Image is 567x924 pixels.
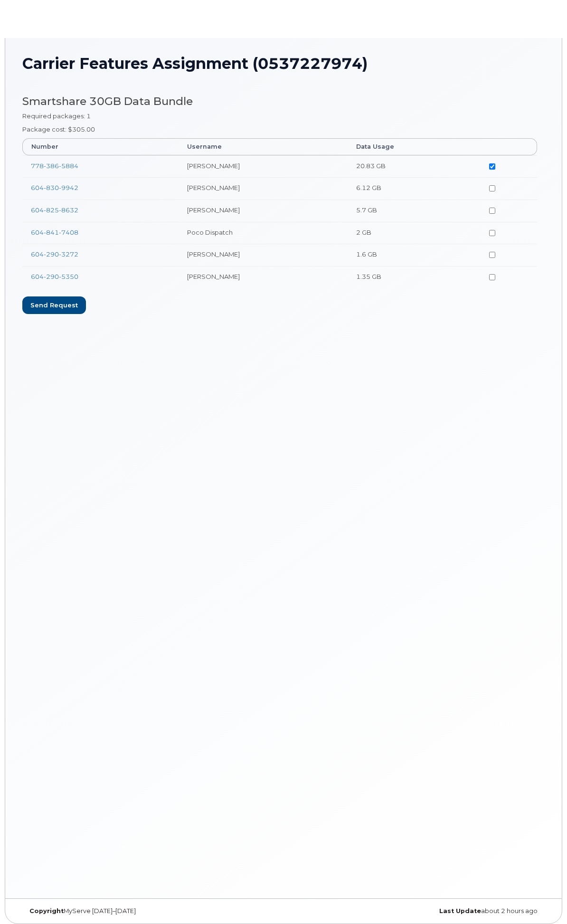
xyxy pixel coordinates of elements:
a: 6048417408 [31,229,78,236]
th: Data Usage [348,138,481,155]
span: 830 [44,184,59,191]
td: 6.12 GB [348,177,481,200]
td: [PERSON_NAME] [179,177,348,200]
td: [PERSON_NAME] [179,244,348,266]
span: 9942 [59,184,78,191]
span: 8632 [59,206,78,214]
a: 7783865884 [31,162,78,170]
span: 825 [44,206,59,214]
h3: Smartshare 30GB Data Bundle [22,95,537,107]
strong: Copyright [29,907,64,914]
span: 3272 [59,250,78,258]
a: 6042903272 [31,250,78,258]
span: 604 [31,229,78,236]
p: Package cost: $305.00 [22,125,537,134]
span: 7408 [59,229,78,236]
td: 5.7 GB [348,200,481,222]
td: 1.6 GB [348,244,481,266]
td: [PERSON_NAME] [179,200,348,222]
span: 386 [44,162,59,170]
span: 5884 [59,162,78,170]
span: 604 [31,273,78,280]
span: 778 [31,162,78,170]
td: [PERSON_NAME] [179,155,348,178]
span: 5350 [59,273,78,280]
th: Username [179,138,348,155]
span: 604 [31,184,78,191]
span: 604 [31,206,78,214]
span: 290 [44,273,59,280]
td: 20.83 GB [348,155,481,178]
div: Send request [22,296,86,314]
div: MyServe [DATE]–[DATE] [22,907,283,915]
h1: Carrier Features Assignment (0537227974) [22,55,545,72]
td: Poco Dispatch [179,222,348,244]
span: 841 [44,229,59,236]
a: 6048258632 [31,206,78,214]
span: 290 [44,250,59,258]
td: 2 GB [348,222,481,244]
strong: Last Update [439,907,481,914]
span: 604 [31,250,78,258]
td: 1.35 GB [348,266,481,288]
th: Number [22,138,179,155]
p: Required packages: 1 [22,112,537,121]
a: 6048309942 [31,184,78,191]
a: 6042905350 [31,273,78,280]
td: [PERSON_NAME] [179,266,348,288]
div: about 2 hours ago [283,907,545,915]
